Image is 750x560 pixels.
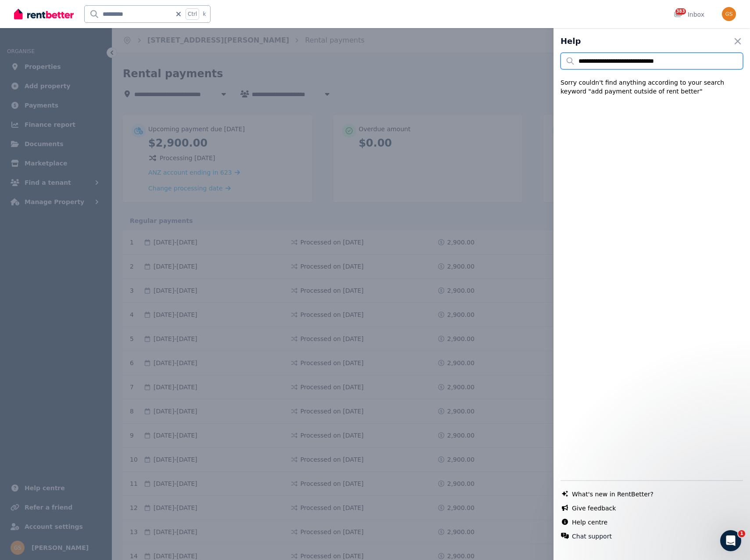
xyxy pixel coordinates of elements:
[561,35,581,47] h2: Help
[720,530,741,551] iframe: Intercom live chat
[561,78,743,96] p: Sorry couldn't find anything according to your search keyword " add payment outside of rent better "
[572,532,612,541] button: Chat support
[738,530,745,537] span: 1
[572,490,654,499] a: What's new in RentBetter?
[572,518,607,527] a: Help centre
[572,504,616,513] a: Give feedback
